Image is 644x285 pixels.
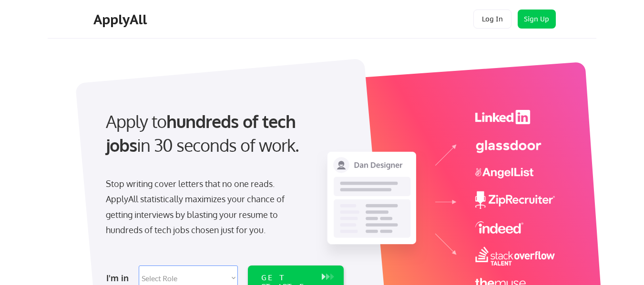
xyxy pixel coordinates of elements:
div: Stop writing cover letters that no one reads. ApplyAll statistically maximizes your chance of get... [106,176,302,238]
div: Apply to in 30 seconds of work. [106,109,340,157]
button: Log In [473,10,511,29]
strong: hundreds of tech jobs [106,110,300,156]
div: ApplyAll [93,11,150,28]
button: Sign Up [518,10,556,29]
